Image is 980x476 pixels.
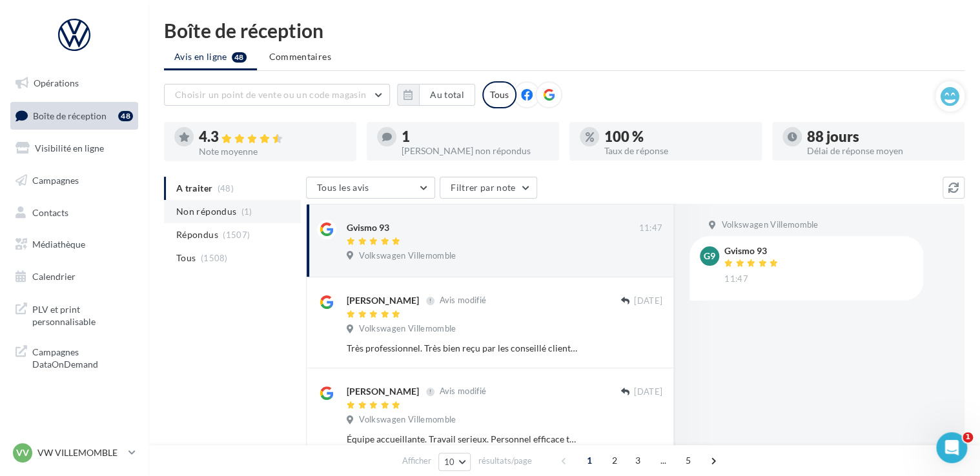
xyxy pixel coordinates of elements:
[721,219,818,231] span: Volkswagen Villemomble
[724,273,748,285] span: 11:47
[33,110,107,121] span: Boîte de réception
[8,135,141,162] a: Visibilité en ligne
[634,386,662,398] span: [DATE]
[8,231,141,258] a: Médiathèque
[807,130,954,144] div: 88 jours
[444,457,455,467] span: 10
[604,146,751,155] div: Taux de réponse
[579,450,600,471] span: 1
[199,130,346,144] div: 4.3
[359,250,456,262] span: Volkswagen Villemomble
[402,146,549,155] div: [PERSON_NAME] non répondus
[634,295,662,307] span: [DATE]
[347,433,578,446] div: Équipe accueillante. Travail serieux. Personnel efficace tant au niveau du service commercial que...
[164,84,390,106] button: Choisir un point de vente ou un code magasin
[32,343,133,371] span: Campagnes DataOnDemand
[306,177,435,199] button: Tous les avis
[678,450,699,471] span: 5
[397,84,475,106] button: Au total
[37,446,123,459] p: VW VILLEMOMBLE
[724,246,781,255] div: Gvismo 93
[359,323,456,335] span: Volkswagen Villemomble
[347,221,389,234] div: Gvismo 93
[347,294,419,307] div: [PERSON_NAME]
[439,386,486,397] span: Avis modifié
[402,130,549,144] div: 1
[604,130,751,144] div: 100 %
[8,102,141,130] a: Boîte de réception48
[359,414,456,426] span: Volkswagen Villemomble
[199,147,346,156] div: Note moyenne
[32,175,79,186] span: Campagnes
[16,446,29,459] span: VV
[963,432,973,442] span: 1
[347,385,419,398] div: [PERSON_NAME]
[8,167,141,194] a: Campagnes
[317,182,369,193] span: Tous les avis
[176,205,236,218] span: Non répondus
[478,455,531,467] span: résultats/page
[176,228,218,241] span: Répondus
[438,453,471,471] button: 10
[35,143,104,154] span: Visibilité en ligne
[482,81,516,108] div: Tous
[201,253,228,263] span: (1508)
[175,89,366,100] span: Choisir un point de vente ou un code magasin
[704,250,715,263] span: G9
[347,342,578,355] div: Très professionnel. Très bien reçu par les conseillé clients, et le travail de l'atelier à était ...
[10,441,138,465] a: VV VW VILLEMOMBLE
[164,21,965,40] div: Boîte de réception
[32,239,85,250] span: Médiathèque
[628,450,648,471] span: 3
[176,252,196,264] span: Tous
[223,230,250,240] span: (1507)
[936,432,967,463] iframe: Intercom live chat
[241,206,252,217] span: (1)
[8,199,141,226] a: Contacts
[653,450,673,471] span: ...
[269,50,331,63] span: Commentaires
[604,450,625,471] span: 2
[8,263,141,290] a: Calendrier
[118,111,133,121] div: 48
[638,223,662,234] span: 11:47
[8,295,141,333] a: PLV et print personnalisable
[439,295,486,306] span: Avis modifié
[8,338,141,376] a: Campagnes DataOnDemand
[32,206,68,217] span: Contacts
[402,455,431,467] span: Afficher
[440,177,537,199] button: Filtrer par note
[34,77,79,88] span: Opérations
[32,301,133,328] span: PLV et print personnalisable
[8,70,141,97] a: Opérations
[419,84,475,106] button: Au total
[32,271,76,282] span: Calendrier
[807,146,954,155] div: Délai de réponse moyen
